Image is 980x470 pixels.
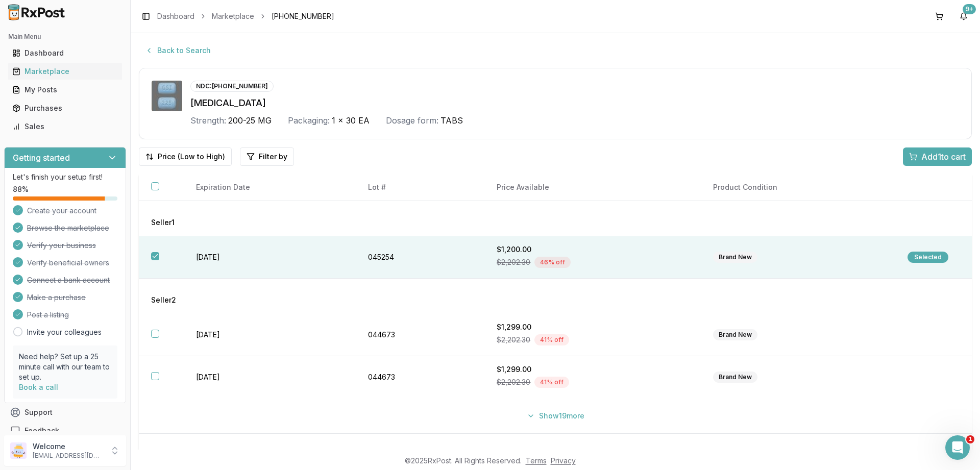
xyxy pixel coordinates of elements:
[945,435,970,460] iframe: Intercom live chat
[713,329,757,340] div: Brand New
[551,456,576,465] a: Privacy
[12,48,118,58] div: Dashboard
[713,372,757,383] div: Brand New
[24,426,59,436] span: Feedback
[139,147,232,166] button: Price (Low to High)
[4,403,126,422] button: Support
[484,174,700,201] th: Price Available
[8,62,122,81] a: Marketplace
[184,174,356,201] th: Expiration Date
[4,422,126,440] button: Feedback
[228,114,272,127] span: 200-25 MG
[4,118,126,135] button: Sales
[27,310,69,320] span: Post a listing
[8,99,122,117] a: Purchases
[12,66,118,77] div: Marketplace
[240,147,294,166] button: Filter by
[27,223,109,233] span: Browse the marketplace
[526,456,547,465] a: Terms
[356,236,484,279] td: 045254
[184,314,356,356] td: [DATE]
[8,33,122,41] h2: Main Menu
[713,252,757,263] div: Brand New
[212,11,254,21] a: Marketplace
[8,117,122,136] a: Sales
[33,452,104,460] p: [EMAIL_ADDRESS][DOMAIN_NAME]
[497,322,688,332] div: $1,299.00
[903,147,972,166] button: Add1to cart
[158,152,225,162] span: Price (Low to High)
[497,257,530,267] span: $2,202.30
[8,44,122,62] a: Dashboard
[184,356,356,399] td: [DATE]
[272,11,334,21] span: [PHONE_NUMBER]
[4,45,126,61] button: Dashboard
[332,114,370,127] span: 1 x 30 EA
[12,121,118,132] div: Sales
[8,81,122,99] a: My Posts
[701,174,895,201] th: Product Condition
[12,103,118,113] div: Purchases
[534,377,569,388] div: 41 % off
[151,295,176,305] span: Seller 2
[13,172,117,182] p: Let's finish your setup first!
[497,244,688,255] div: $1,200.00
[151,217,175,228] span: Seller 1
[908,252,948,263] div: Selected
[27,240,96,251] span: Verify your business
[497,377,530,387] span: $2,202.30
[534,257,571,268] div: 46 % off
[386,114,438,127] div: Dosage form:
[27,275,110,285] span: Connect a bank account
[19,383,58,391] a: Book a call
[356,356,484,399] td: 044673
[157,11,334,21] nav: breadcrumb
[139,41,217,60] button: Back to Search
[152,81,182,111] img: Descovy 200-25 MG TABS
[955,8,972,24] button: 9+
[4,4,69,20] img: RxPost Logo
[534,334,569,345] div: 41 % off
[356,174,484,201] th: Lot #
[356,314,484,356] td: 044673
[4,100,126,116] button: Purchases
[190,96,959,110] div: [MEDICAL_DATA]
[190,81,274,92] div: NDC: [PHONE_NUMBER]
[4,82,126,98] button: My Posts
[963,4,976,14] div: 9+
[440,114,463,127] span: TABS
[497,364,688,375] div: $1,299.00
[157,11,194,21] a: Dashboard
[27,206,96,216] span: Create your account
[184,236,356,279] td: [DATE]
[497,335,530,345] span: $2,202.30
[10,442,27,459] img: User avatar
[4,63,126,80] button: Marketplace
[19,352,111,382] p: Need help? Set up a 25 minute call with our team to set up.
[921,151,966,163] span: Add 1 to cart
[288,114,330,127] div: Packaging:
[13,152,70,164] h3: Getting started
[521,407,591,425] button: Show19more
[27,327,102,337] a: Invite your colleagues
[27,292,86,303] span: Make a purchase
[33,441,104,452] p: Welcome
[966,435,974,443] span: 1
[27,258,109,268] span: Verify beneficial owners
[12,85,118,95] div: My Posts
[190,114,226,127] div: Strength:
[259,152,287,162] span: Filter by
[13,184,29,194] span: 88 %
